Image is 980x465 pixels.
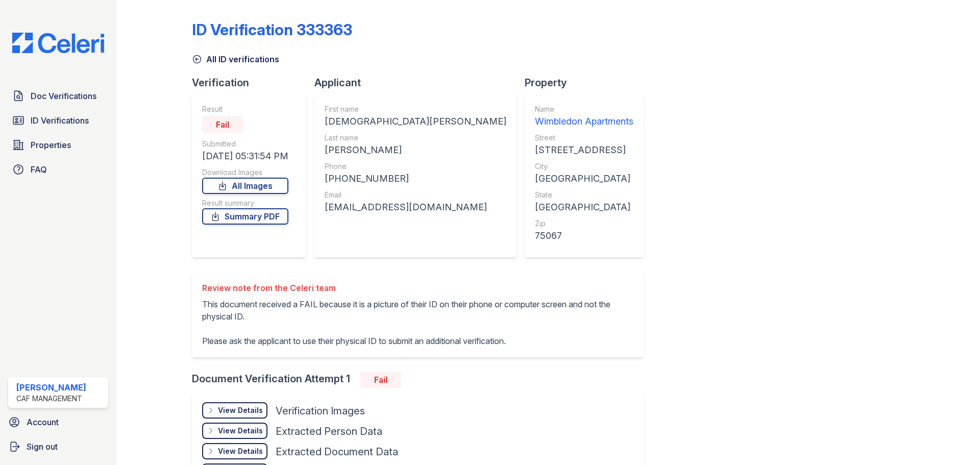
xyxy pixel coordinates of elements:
[31,163,47,176] span: FAQ
[535,190,633,200] div: State
[535,104,633,129] a: Name Wimbledon Apartments
[202,167,288,178] div: Download Images
[31,139,71,151] span: Properties
[276,404,365,418] div: Verification Images
[325,172,506,186] div: [PHONE_NUMBER]
[218,405,263,415] div: View Details
[202,104,288,114] div: Result
[31,90,96,102] span: Doc Verifications
[27,440,58,453] span: Sign out
[192,53,279,65] a: All ID verifications
[31,114,89,127] span: ID Verifications
[535,133,633,143] div: Street
[202,208,288,225] a: Summary PDF
[325,133,506,143] div: Last name
[325,161,506,172] div: Phone
[325,143,506,157] div: [PERSON_NAME]
[202,139,288,149] div: Submitted
[8,86,108,106] a: Doc Verifications
[8,135,108,155] a: Properties
[937,424,970,455] iframe: chat widget
[4,412,112,432] a: Account
[325,114,506,129] div: [DEMOGRAPHIC_DATA][PERSON_NAME]
[4,436,112,457] a: Sign out
[202,298,633,347] p: This document received a FAIL because it is a picture of their ID on their phone or computer scre...
[202,149,288,163] div: [DATE] 05:31:54 PM
[325,200,506,214] div: [EMAIL_ADDRESS][DOMAIN_NAME]
[202,198,288,208] div: Result summary
[4,33,112,53] img: CE_Logo_Blue-a8612792a0a2168367f1c8372b55b34899dd931a85d93a1a3d3e32e68fde9ad4.png
[360,372,401,388] div: Fail
[525,76,652,90] div: Property
[325,190,506,200] div: Email
[16,381,86,394] div: [PERSON_NAME]
[192,20,352,39] div: ID Verification 333363
[325,104,506,114] div: First name
[27,416,59,428] span: Account
[276,424,382,438] div: Extracted Person Data
[218,446,263,456] div: View Details
[16,394,86,404] div: CAF Management
[535,143,633,157] div: [STREET_ADDRESS]
[202,116,243,133] div: Fail
[8,159,108,180] a: FAQ
[535,104,633,114] div: Name
[276,445,398,459] div: Extracted Document Data
[202,178,288,194] a: All Images
[192,76,314,90] div: Verification
[218,426,263,436] div: View Details
[535,229,633,243] div: 75067
[192,372,652,388] div: Document Verification Attempt 1
[535,200,633,214] div: [GEOGRAPHIC_DATA]
[535,161,633,172] div: City
[314,76,525,90] div: Applicant
[535,114,633,129] div: Wimbledon Apartments
[202,282,633,294] div: Review note from the Celeri team
[8,110,108,131] a: ID Verifications
[535,218,633,229] div: Zip
[535,172,633,186] div: [GEOGRAPHIC_DATA]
